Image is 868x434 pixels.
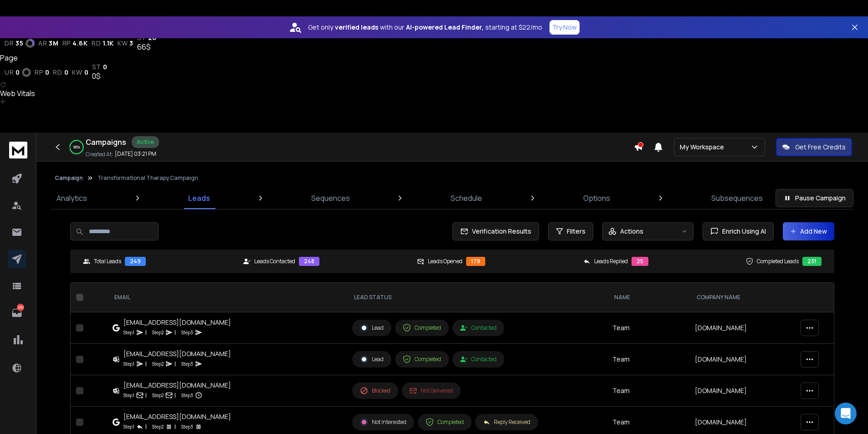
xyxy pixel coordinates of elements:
p: | [145,328,147,337]
p: Total Leads [94,258,121,265]
td: Team [607,375,689,407]
p: Step 1 [123,391,134,400]
p: Step 3 [181,391,193,400]
span: Filters [567,227,586,236]
div: [EMAIL_ADDRESS][DOMAIN_NAME] [123,412,231,421]
p: | [175,328,176,337]
div: Lead [360,324,384,332]
div: Domain: [URL] [24,24,65,31]
a: Analytics [51,187,92,209]
a: Sequences [306,187,355,209]
div: Not Interested [360,418,406,426]
img: tab_keywords_by_traffic_grey.svg [91,53,98,60]
span: rd [92,40,101,47]
span: 35 [15,40,23,47]
div: 179 [466,257,485,266]
div: Blocked [360,387,390,395]
span: 3M [49,40,58,47]
div: [EMAIL_ADDRESS][DOMAIN_NAME] [123,381,231,390]
p: Step 1 [123,422,134,431]
h1: Campaigns [86,137,126,148]
span: kw [118,40,128,47]
div: Completed [403,355,441,363]
a: rp4.6K [62,40,88,47]
button: Filters [548,222,593,240]
div: Completed [426,418,464,426]
p: Schedule [451,193,482,204]
strong: AI-powered Lead Finder, [406,23,483,32]
p: Leads [188,193,210,204]
span: 0 [15,69,20,76]
a: st0 [92,63,107,71]
span: 0 [64,69,69,76]
div: Completed [403,324,441,332]
span: rd [53,69,62,76]
button: Pause Campaign [776,189,853,207]
div: 66$ [137,41,157,52]
p: Get Free Credits [795,143,846,152]
div: Keywords by Traffic [101,54,154,60]
a: rp0 [35,69,49,76]
span: 4.6K [72,40,88,47]
div: Reply Received [483,419,530,426]
strong: verified leads [335,23,378,32]
div: v 4.0.25 [26,15,45,22]
div: 0$ [92,71,107,82]
td: Team [607,344,689,375]
p: Subsequences [711,193,763,204]
th: EMAIL [107,283,346,312]
a: ar3M [38,40,59,47]
p: | [145,359,147,368]
div: Contacted [460,324,497,332]
span: rp [35,69,43,76]
p: Step 2 [152,328,164,337]
span: kw [72,69,82,76]
button: Campaign [55,174,83,182]
div: 249 [125,257,146,266]
img: tab_domain_overview_orange.svg [25,53,32,60]
p: Leads Opened [428,258,462,265]
span: 3 [129,40,134,47]
p: Completed Leads [757,258,799,265]
a: Options [578,187,616,209]
div: Active [132,136,159,148]
button: Add New [783,222,834,240]
p: 96 % [73,144,80,150]
img: website_grey.svg [15,24,22,31]
div: 231 [802,257,822,266]
a: ur0 [5,68,31,77]
p: | [175,359,176,368]
p: Try Now [552,23,577,32]
a: 510 [8,304,26,322]
p: | [145,391,147,400]
span: Verification Results [468,227,531,236]
div: Domain Overview [35,54,82,60]
td: Team [607,312,689,344]
span: 0 [103,63,108,71]
p: Created At: [86,151,113,158]
div: 248 [299,257,319,266]
p: Get only with our starting at $22/mo [308,23,542,32]
td: [DOMAIN_NAME] [689,375,795,407]
p: Step 3 [181,359,193,368]
th: NAME [607,283,689,312]
span: 0 [45,69,50,76]
span: ar [38,40,47,47]
p: Leads Contacted [254,258,295,265]
span: st [92,63,101,71]
p: Analytics [56,193,87,204]
p: My Workspace [680,143,728,152]
span: 0 [84,69,89,76]
span: 1.1K [103,40,114,47]
a: Leads [183,187,216,209]
p: Step 2 [152,391,164,400]
p: [DATE] 03:21 PM [115,150,156,158]
p: | [175,422,176,431]
a: dr35 [5,39,35,48]
a: kw0 [72,69,88,76]
p: Sequences [311,193,350,204]
button: Try Now [550,20,580,35]
div: [EMAIL_ADDRESS][DOMAIN_NAME] [123,349,231,358]
div: Contacted [460,356,497,363]
td: [DOMAIN_NAME] [689,344,795,375]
